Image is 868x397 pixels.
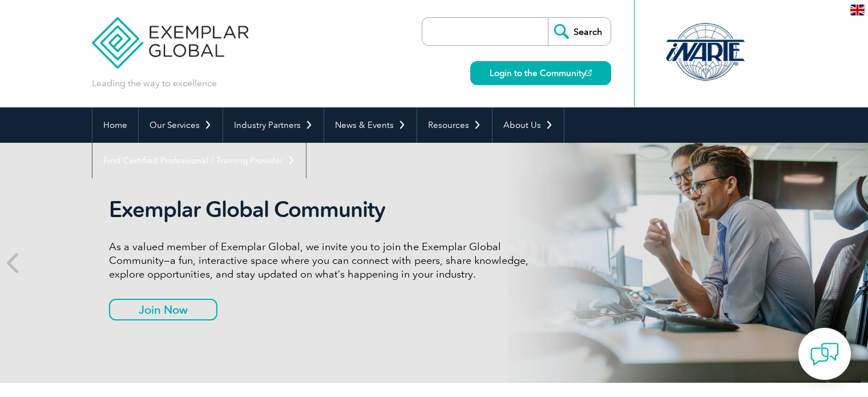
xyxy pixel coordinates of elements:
img: contact-chat.png [810,340,839,368]
a: Industry Partners [223,107,324,143]
a: Join Now [109,299,217,320]
p: As a valued member of Exemplar Global, we invite you to join the Exemplar Global Community—a fun,... [109,240,537,281]
img: en [850,5,865,15]
a: Find Certified Professional / Training Provider [92,143,306,178]
a: Login to the Community [470,61,611,85]
a: Resources [417,107,492,143]
a: About Us [492,107,564,143]
a: Our Services [139,107,223,143]
img: open_square.png [586,70,592,76]
p: Leading the way to excellence [92,77,217,90]
a: News & Events [324,107,417,143]
a: Home [92,107,138,143]
h2: Exemplar Global Community [109,197,537,223]
input: Search [548,18,611,45]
